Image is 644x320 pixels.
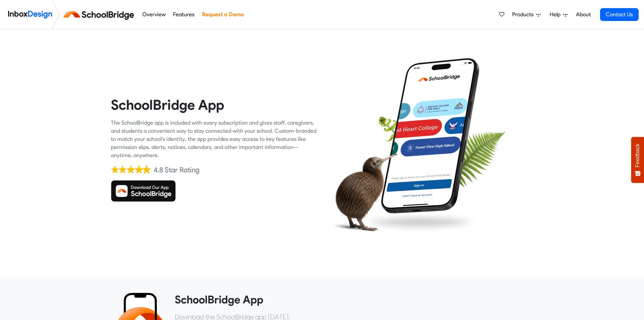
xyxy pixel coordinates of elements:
[171,8,196,21] a: Features
[111,119,317,159] div: The SchoolBridge app is included with every subscription and gives staff, caregivers, and student...
[111,180,176,202] img: Download SchoolBridge App
[509,8,543,21] a: Products
[376,58,484,214] img: phone.png
[547,8,570,21] a: Help
[631,137,644,183] button: Feedback - Show survey
[153,165,199,175] div: 4.8 Star Rating
[175,293,528,306] heading: SchoolBridge App
[512,10,536,19] span: Products
[62,6,138,23] img: schoolbridge logo
[111,96,317,113] heading: SchoolBridge App
[140,8,167,21] a: Overview
[327,147,397,237] img: kiwi_bird.png
[362,210,479,235] img: shadow.png
[200,8,245,21] a: Request a Demo
[550,10,563,19] span: Help
[600,8,639,21] a: Contact Us
[635,144,641,167] span: Feedback
[574,8,593,21] a: About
